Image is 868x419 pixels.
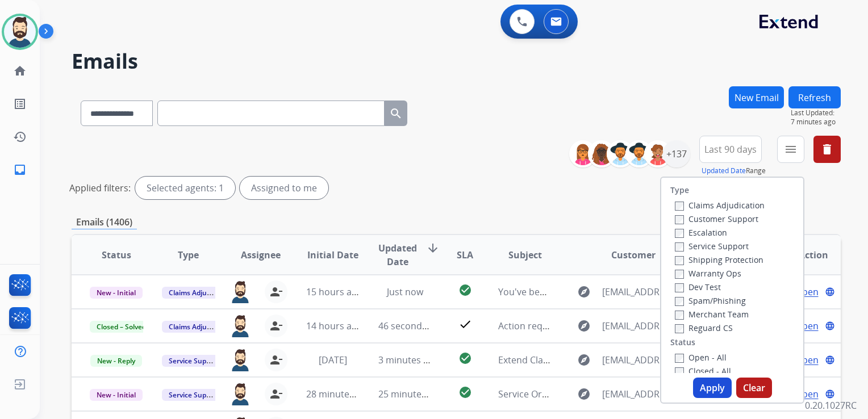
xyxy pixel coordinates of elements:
img: agent-avatar [229,383,251,405]
span: [EMAIL_ADDRESS][DOMAIN_NAME] [602,353,678,367]
label: Merchant Team [675,309,749,320]
p: 0.20.1027RC [805,399,857,412]
label: Spam/Phishing [675,295,746,306]
span: [DATE] [319,354,347,366]
p: Applied filters: [69,181,131,195]
input: Service Support [675,242,684,252]
input: Closed - All [675,367,684,376]
img: avatar [4,16,36,48]
label: Escalation [675,227,727,238]
mat-icon: delete [820,143,834,156]
span: Service Support [162,355,227,367]
mat-icon: language [825,389,835,399]
mat-icon: explore [577,285,591,299]
span: [EMAIL_ADDRESS][DOMAIN_NAME] [602,387,678,401]
mat-icon: menu [784,143,798,156]
h2: Emails [72,50,841,73]
span: 46 seconds ago [378,320,445,332]
div: Assigned to me [240,177,328,199]
span: New - Initial [90,287,143,299]
div: Selected agents: 1 [135,177,235,199]
p: Emails (1406) [72,215,137,229]
div: +137 [663,140,690,167]
mat-icon: person_remove [269,285,283,299]
mat-icon: language [825,321,835,331]
label: Reguard CS [675,322,733,333]
label: Status [670,337,695,348]
input: Reguard CS [675,324,684,333]
span: 28 minutes ago [306,388,372,400]
label: Closed - All [675,366,731,376]
input: Merchant Team [675,311,684,320]
span: Claims Adjudication [162,287,240,299]
img: agent-avatar [229,349,251,371]
mat-icon: history [13,130,27,144]
button: Apply [693,378,732,398]
span: [EMAIL_ADDRESS][DOMAIN_NAME] [602,319,678,333]
span: Subject [508,248,542,262]
span: You've been assigned a new service order: b7c64222-77c7-49a6-aebd-f3c5d3fa3541 [498,286,853,298]
mat-icon: language [825,287,835,297]
button: Updated Date [702,166,746,175]
mat-icon: inbox [13,163,27,177]
span: Customer [611,248,656,262]
span: 3 minutes ago [378,354,439,366]
input: Shipping Protection [675,256,684,265]
label: Claims Adjudication [675,200,765,211]
input: Escalation [675,229,684,238]
span: Service Support [162,389,227,401]
span: 25 minutes ago [378,388,444,400]
span: Status [102,248,131,262]
mat-icon: arrow_downward [426,241,440,255]
span: 15 hours ago [306,286,362,298]
span: 14 hours ago [306,320,362,332]
label: Open - All [675,352,727,363]
span: Type [178,248,199,262]
mat-icon: explore [577,353,591,367]
span: Service Order 854aec75-01e3-4bf3-8d3e-bc7b60d53723 Booked with Velofix [498,388,819,400]
label: Customer Support [675,213,758,224]
span: New - Initial [90,389,143,401]
img: agent-avatar [229,315,251,337]
mat-icon: language [825,355,835,365]
mat-icon: check_circle [458,283,472,297]
mat-icon: check_circle [458,386,472,399]
span: Just now [387,286,423,298]
span: Updated Date [378,241,417,269]
span: Initial Date [307,248,358,262]
input: Claims Adjudication [675,202,684,211]
span: Open [795,285,819,299]
mat-icon: search [389,107,403,120]
input: Warranty Ops [675,270,684,279]
mat-icon: person_remove [269,319,283,333]
label: Service Support [675,241,749,252]
span: Open [795,387,819,401]
mat-icon: explore [577,319,591,333]
label: Type [670,185,689,196]
label: Shipping Protection [675,254,763,265]
label: Warranty Ops [675,268,741,279]
span: Open [795,353,819,367]
span: Last Updated: [791,108,841,118]
button: Last 90 days [699,136,762,163]
button: Clear [736,378,772,398]
input: Open - All [675,354,684,363]
span: [EMAIL_ADDRESS][DOMAIN_NAME] [602,285,678,299]
span: Claims Adjudication [162,321,240,333]
span: Last 90 days [704,147,757,152]
span: SLA [457,248,473,262]
input: Spam/Phishing [675,297,684,306]
mat-icon: explore [577,387,591,401]
button: Refresh [788,86,841,108]
span: Closed – Solved [90,321,153,333]
span: New - Reply [90,355,142,367]
span: Assignee [241,248,281,262]
span: Range [702,166,766,175]
mat-icon: person_remove [269,387,283,401]
mat-icon: person_remove [269,353,283,367]
button: New Email [729,86,784,108]
span: 7 minutes ago [791,118,841,127]
span: Open [795,319,819,333]
mat-icon: check_circle [458,351,472,365]
span: Action required: Extend claim approved for replacement [498,320,740,332]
